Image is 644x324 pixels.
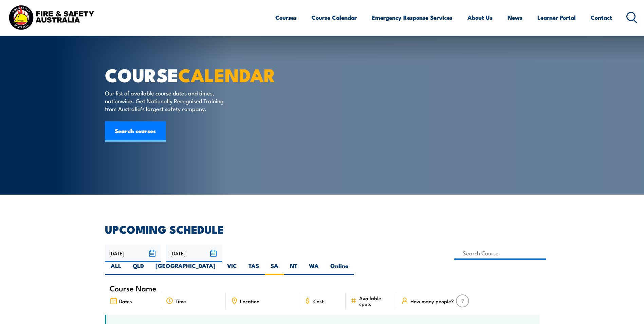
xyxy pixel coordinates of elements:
a: Search courses [105,121,166,142]
p: Our list of available course dates and times, nationwide. Get Nationally Recognised Training from... [105,89,229,113]
span: Location [240,298,259,304]
label: NT [284,262,303,275]
span: Dates [119,298,132,304]
a: Course Calendar [312,8,357,26]
span: Course Name [110,285,157,291]
span: How many people? [410,298,454,304]
span: Cost [313,298,324,304]
a: Learner Portal [537,8,576,26]
span: Available spots [359,295,391,307]
label: SA [265,262,284,275]
a: Contact [591,8,612,26]
a: News [508,8,522,26]
label: QLD [127,262,150,275]
a: Emergency Response Services [372,8,453,26]
label: ALL [105,262,127,275]
input: From date [105,245,161,262]
label: Online [325,262,354,275]
a: About Us [467,8,493,26]
span: Time [176,298,186,304]
input: Search Course [454,247,546,260]
label: [GEOGRAPHIC_DATA] [150,262,221,275]
input: To date [166,245,222,262]
label: WA [303,262,325,275]
h1: COURSE [105,67,273,83]
label: VIC [221,262,243,275]
a: Courses [275,8,297,26]
h2: UPCOMING SCHEDULE [105,224,539,234]
label: TAS [243,262,265,275]
strong: CALENDAR [178,60,276,88]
